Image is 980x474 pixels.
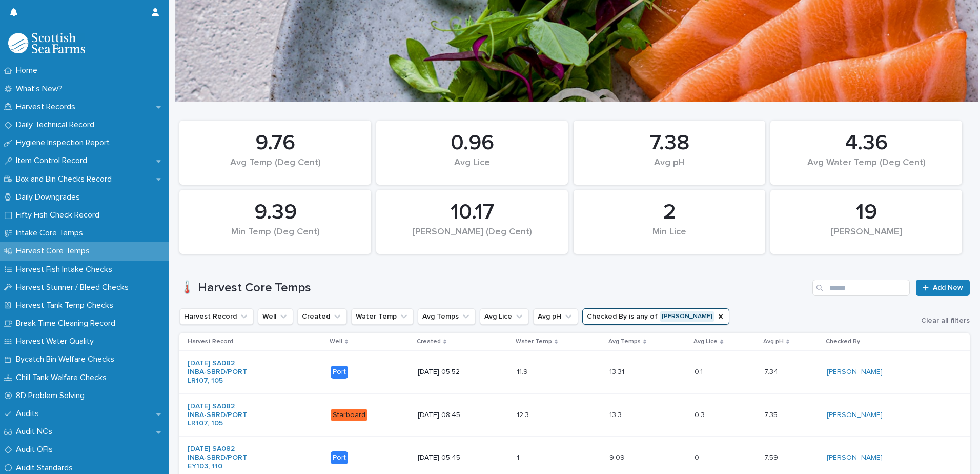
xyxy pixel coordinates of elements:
div: Avg pH [591,157,748,179]
button: Water Temp [351,308,414,325]
p: 12.3 [517,409,531,420]
a: [DATE] SA082 INBA-SBRD/PORT LR107, 105 [188,402,252,428]
div: Starboard [331,409,367,422]
div: 9.76 [197,130,354,156]
button: Harvest Record [179,308,254,325]
button: Created [297,308,347,325]
h1: 🌡️ Harvest Core Temps [179,281,808,295]
a: [DATE] SA082 INBA-SBRD/PORT EY103, 110 [188,445,252,470]
button: Avg Temps [418,308,476,325]
p: Harvest Tank Temp Checks [12,301,121,310]
div: Avg Temp (Deg Cent) [197,157,354,179]
p: Home [12,66,46,75]
p: 0 [695,451,701,462]
p: Harvest Record [188,336,233,347]
p: Checked By [826,336,860,347]
img: mMrefqRFQpe26GRNOUkG [8,33,85,53]
p: Harvest Records [12,102,84,112]
p: Audits [12,409,47,419]
div: Min Lice [591,227,748,248]
span: Clear all filters [921,317,970,324]
p: Item Control Record [12,156,95,166]
div: [PERSON_NAME] (Deg Cent) [394,227,550,248]
p: 0.3 [695,409,707,420]
p: 7.35 [764,409,780,420]
p: Intake Core Temps [12,228,91,238]
div: Port [331,451,348,464]
div: 9.39 [197,200,354,225]
div: Min Temp (Deg Cent) [197,227,354,248]
p: 7.59 [764,451,780,462]
div: 7.38 [591,130,748,156]
p: Daily Technical Record [12,120,103,130]
a: [PERSON_NAME] [827,368,883,377]
p: 7.34 [764,366,780,377]
tr: [DATE] SA082 INBA-SBRD/PORT LR107, 105 Port[DATE] 05:5211.911.9 13.3113.31 0.10.1 7.347.34 [PERSO... [179,351,970,393]
div: Avg Lice [394,157,550,179]
p: [DATE] 05:52 [418,368,482,377]
p: 0.1 [695,366,705,377]
p: Avg pH [763,336,784,347]
p: Break Time Cleaning Record [12,319,124,328]
div: Port [331,366,348,379]
p: 9.09 [609,451,627,462]
button: Avg Lice [480,308,529,325]
a: [DATE] SA082 INBA-SBRD/PORT LR107, 105 [188,359,252,385]
p: Daily Downgrades [12,192,88,202]
p: Harvest Core Temps [12,246,98,256]
p: [DATE] 05:45 [418,453,482,462]
a: [PERSON_NAME] [827,453,883,462]
p: Created [417,336,441,347]
p: Harvest Fish Intake Checks [12,265,120,274]
div: [PERSON_NAME] [788,227,945,248]
div: 4.36 [788,130,945,156]
p: What's New? [12,84,71,94]
a: [PERSON_NAME] [827,411,883,420]
p: Chill Tank Welfare Checks [12,373,115,383]
p: Box and Bin Checks Record [12,174,120,184]
div: 2 [591,200,748,225]
p: Water Temp [516,336,552,347]
a: Add New [916,280,970,296]
p: [DATE] 08:45 [418,411,482,420]
p: Audit OFIs [12,445,61,455]
p: 13.31 [609,366,626,377]
p: Hygiene Inspection Report [12,138,118,148]
div: 19 [788,200,945,225]
button: Avg pH [533,308,578,325]
tr: [DATE] SA082 INBA-SBRD/PORT LR107, 105 Starboard[DATE] 08:4512.312.3 13.313.3 0.30.3 7.357.35 [PE... [179,393,970,436]
p: Audit Standards [12,463,81,473]
p: Well [330,336,342,347]
p: 13.3 [609,409,624,420]
div: 0.96 [394,130,550,156]
button: Clear all filters [913,317,970,324]
div: Avg Water Temp (Deg Cent) [788,157,945,179]
p: Bycatch Bin Welfare Checks [12,354,122,364]
button: Well [258,308,293,325]
input: Search [812,280,910,296]
p: 1 [517,451,521,462]
p: Avg Temps [608,336,641,347]
p: Fifty Fish Check Record [12,210,108,220]
p: Harvest Water Quality [12,337,102,346]
p: Audit NCs [12,427,60,437]
p: 11.9 [517,366,530,377]
p: 8D Problem Solving [12,391,93,401]
div: 10.17 [394,200,550,225]
span: Add New [933,284,963,291]
p: Avg Lice [693,336,718,347]
p: Harvest Stunner / Bleed Checks [12,283,137,292]
button: Checked By [582,308,729,325]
